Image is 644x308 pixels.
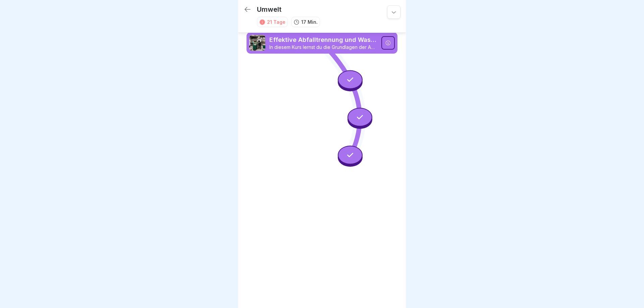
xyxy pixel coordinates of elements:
[257,5,281,13] p: Umwelt
[269,44,377,50] p: In diesem Kurs lernst du die Grundlagen der Abfalltrennung, effektive Wastemanagement-Strategien ...
[267,18,285,25] div: 21 Tage
[269,36,377,44] p: Effektive Abfalltrennung und Wastemanagement im Catering
[249,35,265,51] img: he669w9sgyb8g06jkdrmvx6u.png
[301,18,318,25] p: 17 Min.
